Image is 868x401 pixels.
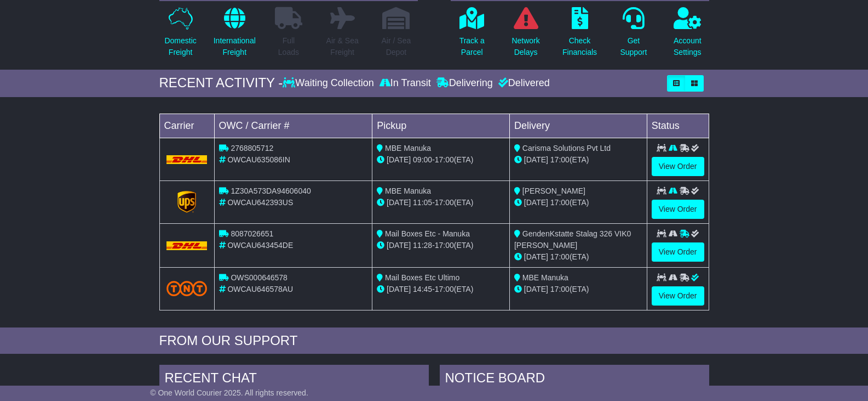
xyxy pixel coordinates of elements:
div: RECENT ACTIVITY - [159,75,283,91]
span: [DATE] [524,252,548,261]
p: International Freight [214,35,256,58]
span: 17:00 [435,198,454,207]
p: Domestic Freight [164,35,196,58]
span: 11:05 [413,198,432,207]
div: (ETA) [514,251,642,263]
td: OWC / Carrier # [214,114,372,138]
p: Full Loads [275,35,302,58]
p: Air / Sea Depot [382,35,411,58]
p: Check Financials [562,35,597,58]
span: OWCAU643454DE [227,241,293,250]
div: (ETA) [514,284,642,295]
a: View Order [652,242,704,262]
div: Delivered [496,77,550,89]
span: 1Z30A573DA94606040 [231,187,311,195]
span: 17:00 [550,252,570,261]
div: - (ETA) [377,197,505,208]
span: OWCAU646578AU [227,285,293,293]
td: Pickup [372,114,510,138]
span: GendenKstatte Stalag 326 VIK0 [PERSON_NAME] [514,229,631,250]
a: DomesticFreight [164,7,197,64]
p: Get Support [620,35,647,58]
span: [DATE] [387,241,411,250]
a: GetSupport [619,7,647,64]
div: - (ETA) [377,284,505,295]
img: DHL.png [166,241,208,250]
div: (ETA) [514,197,642,208]
a: View Order [652,286,704,306]
div: NOTICE BOARD [440,365,709,394]
span: 17:00 [550,155,570,164]
span: OWS000646578 [231,273,288,282]
td: Carrier [159,114,214,138]
a: View Order [652,157,704,176]
span: MBE Manuka [522,273,568,282]
span: 11:28 [413,241,432,250]
span: [DATE] [524,198,548,207]
span: 17:00 [550,198,570,207]
p: Air & Sea Freight [326,35,359,58]
span: 17:00 [435,155,454,164]
div: RECENT CHAT [159,365,429,394]
img: TNT_Domestic.png [166,281,208,296]
div: In Transit [377,77,434,89]
span: [PERSON_NAME] [522,187,585,195]
p: Account Settings [674,35,702,58]
span: 17:00 [550,285,570,293]
td: Status [647,114,709,138]
span: 8087026651 [231,229,273,238]
a: View Order [652,200,704,219]
span: [DATE] [387,285,411,293]
span: Mail Boxes Etc - Manuka [385,229,470,238]
div: Waiting Collection [283,77,376,89]
span: © One World Courier 2025. All rights reserved. [150,388,308,397]
a: AccountSettings [673,7,702,64]
span: OWCAU642393US [227,198,293,207]
span: 14:45 [413,285,432,293]
span: [DATE] [524,155,548,164]
span: OWCAU635086IN [227,155,290,164]
div: Delivering [434,77,496,89]
p: Network Delays [511,35,539,58]
span: [DATE] [524,285,548,293]
td: Delivery [509,114,647,138]
div: (ETA) [514,154,642,166]
a: Track aParcel [459,7,485,64]
span: [DATE] [387,198,411,207]
div: - (ETA) [377,154,505,166]
span: MBE Manuka [385,144,431,153]
img: GetCarrierServiceLogo [177,191,196,213]
span: 17:00 [435,285,454,293]
span: 17:00 [435,241,454,250]
a: CheckFinancials [562,7,597,64]
a: NetworkDelays [511,7,540,64]
a: InternationalFreight [213,7,256,64]
span: 09:00 [413,155,432,164]
span: MBE Manuka [385,187,431,195]
div: - (ETA) [377,240,505,251]
span: 2768805712 [231,144,273,153]
span: Carisma Solutions Pvt Ltd [522,144,611,153]
span: Mail Boxes Etc Ultimo [385,273,459,282]
span: [DATE] [387,155,411,164]
div: FROM OUR SUPPORT [159,333,709,349]
img: DHL.png [166,155,208,164]
p: Track a Parcel [459,35,485,58]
